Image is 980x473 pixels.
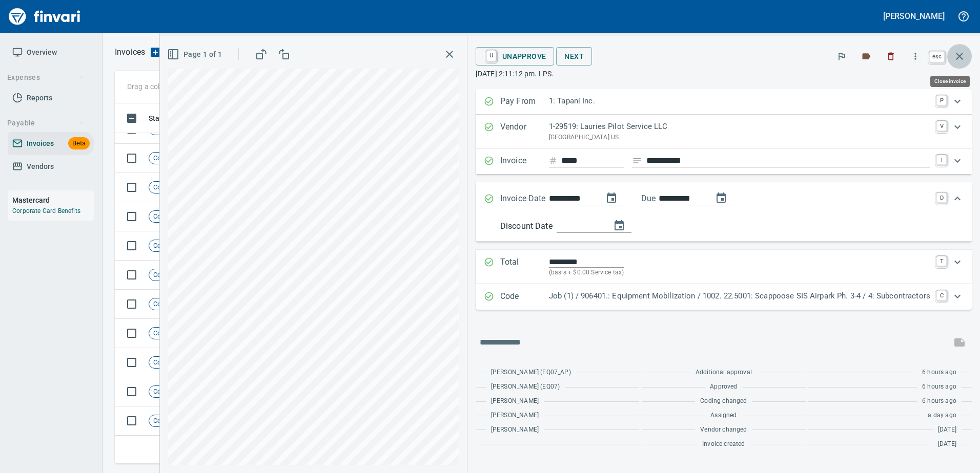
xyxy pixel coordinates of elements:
div: Expand [476,250,972,284]
span: Page 1 of 1 [169,48,222,61]
span: [DATE] [938,425,956,435]
span: Complete [149,299,186,309]
nav: breadcrumb [115,46,145,58]
button: Discard [880,45,902,68]
p: Pay From [500,95,549,109]
span: Complete [149,183,186,192]
span: Reports [27,92,52,104]
p: Invoices [115,46,145,58]
span: Assigned [710,411,737,421]
p: Invoice [500,155,549,168]
div: Expand [476,148,972,174]
div: Expand [476,115,972,148]
p: Due [641,192,690,205]
p: Drag a column heading here to group the table [127,81,277,92]
p: (basis + $0.00 Service tax) [549,268,930,278]
span: Invoices [27,137,54,150]
span: Payable [7,117,85,130]
a: I [936,155,947,165]
p: Vendor [500,121,549,142]
button: change discount date [607,213,631,238]
span: [PERSON_NAME] (EQ07_AP) [491,368,571,378]
button: change due date [709,186,733,210]
button: Expenses [3,68,89,87]
span: Complete [149,270,186,280]
span: Vendors [27,160,54,173]
a: C [936,290,947,300]
span: Unapprove [484,48,546,65]
span: 6 hours ago [922,368,956,378]
span: Complete [149,358,186,368]
span: Approved [710,382,737,392]
div: Expand [476,216,972,242]
a: Vendors [8,155,94,178]
h5: [PERSON_NAME] [883,11,945,21]
svg: Invoice description [632,156,642,166]
div: Expand [476,89,972,115]
a: Corporate Card Benefits [12,207,80,214]
span: Complete [149,241,186,251]
span: Additional approval [696,368,752,378]
span: [PERSON_NAME] [491,411,539,421]
a: V [936,121,947,131]
p: [GEOGRAPHIC_DATA] US [549,133,930,143]
button: More [904,45,927,68]
p: Total [500,256,549,278]
span: Invoice created [702,439,745,449]
button: Next [556,47,592,66]
span: Next [564,50,584,63]
a: P [936,95,947,105]
p: 1: Tapani Inc. [549,95,930,107]
button: Payable [3,114,89,133]
span: Expenses [7,71,85,84]
img: Finvari [6,4,83,29]
span: Complete [149,212,186,222]
a: esc [929,51,945,62]
span: 6 hours ago [922,382,956,392]
span: Complete [149,416,186,426]
span: Beta [68,138,90,149]
button: UUnapprove [476,47,555,66]
span: Coding changed [700,396,747,406]
p: Invoice Date [500,192,549,206]
div: Expand [476,182,972,216]
a: D [936,192,947,203]
span: [DATE] [938,439,956,449]
span: Status [149,112,170,124]
button: [PERSON_NAME] [881,8,947,24]
div: Expand [476,284,972,310]
a: U [486,50,496,61]
button: Labels [855,45,877,68]
p: [DATE] 2:11:12 pm. LPS. [476,69,972,79]
button: change date [599,186,624,210]
h6: Mastercard [12,195,94,206]
span: Status [149,112,183,124]
span: Complete [149,329,186,338]
a: Reports [8,87,94,110]
p: 1-29519: Lauries Pilot Service LLC [549,121,930,133]
button: Upload an Invoice [145,46,166,58]
span: This records your message into the invoice and notifies anyone mentioned [947,330,972,355]
span: [PERSON_NAME] [491,425,539,435]
p: Job (1) / 906401.: Equipment Mobilization / 1002. 22.5001: Scappoose SIS Airpark Ph. 3-4 / 4: Sub... [549,290,930,302]
button: Page 1 of 1 [165,45,226,64]
span: Complete [149,154,186,163]
p: Code [500,290,549,304]
p: Discount Date [500,220,553,232]
a: T [936,256,947,266]
span: Overview [27,46,57,59]
span: Complete [149,387,186,397]
span: [PERSON_NAME] (EQ07) [491,382,560,392]
span: Vendor changed [700,425,747,435]
a: Overview [8,41,94,64]
span: [PERSON_NAME] [491,396,539,406]
svg: Invoice number [549,155,557,167]
span: a day ago [928,411,956,421]
a: InvoicesBeta [8,132,94,155]
span: 6 hours ago [922,396,956,406]
button: Flag [830,45,853,68]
